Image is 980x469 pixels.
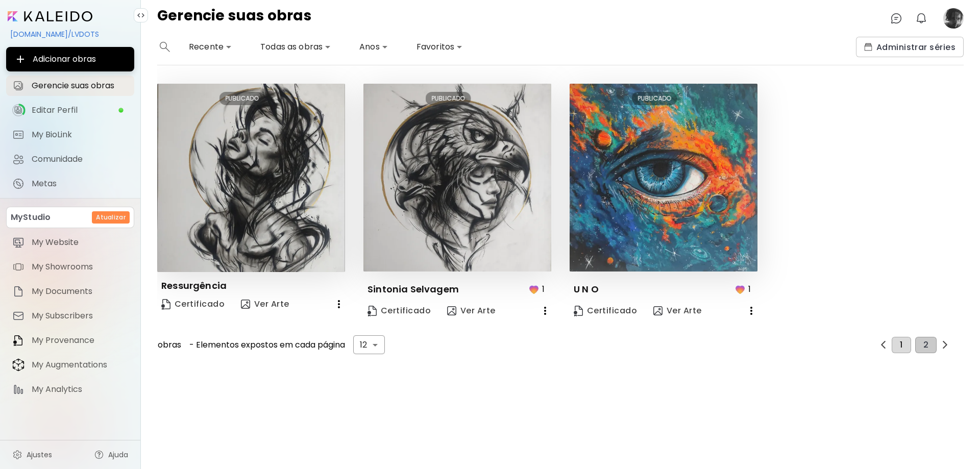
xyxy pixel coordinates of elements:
[915,12,927,24] img: bellIcon
[877,338,890,351] button: prev
[27,450,52,460] span: Ajustes
[939,338,951,351] button: prev
[32,154,128,164] span: Comunidade
[32,262,128,272] span: My Showrooms
[890,12,902,24] img: chatIcon
[256,39,335,55] div: Todas as obras
[649,301,706,321] button: view-artVer Arte
[32,179,128,189] span: Metas
[6,445,58,465] a: Ajustes
[32,130,128,140] span: My BioLink
[426,92,471,105] div: PUBLICADO
[108,450,128,460] span: Ajuda
[241,300,250,309] img: view-art
[241,299,289,310] span: Ver Arte
[151,340,181,350] span: 3 obras
[367,283,459,295] p: Sintonia Selvagem
[32,105,118,115] span: Editar Perfil
[161,280,227,292] p: Ressurgência
[160,42,170,52] img: search
[864,42,955,53] span: Administrar séries
[447,306,456,315] img: view-art
[6,257,134,277] a: itemMy Showrooms
[12,129,24,141] img: My BioLink icon
[12,261,24,273] img: item
[367,305,431,316] span: Certificado
[864,43,872,51] img: collections
[12,285,24,298] img: item
[6,76,134,96] a: Gerencie suas obras iconGerencie suas obras
[6,232,134,253] a: itemMy Website
[12,450,22,460] img: settings
[653,305,702,316] span: Ver Arte
[219,92,265,105] div: PUBLICADO
[528,283,540,295] img: favorites
[32,286,128,297] span: My Documents
[32,237,128,248] span: My Website
[14,53,126,65] span: Adicionar obras
[189,340,345,350] span: - Elementos expostos em cada página
[367,306,377,316] img: Certificate
[570,301,641,321] a: CertificateCertificado
[12,178,24,190] img: Metas icon
[879,341,887,349] img: prev
[237,294,293,314] button: view-artVer Arte
[6,125,134,145] a: completeMy BioLink iconMy BioLink
[157,37,173,57] button: search
[353,335,385,354] div: 12
[355,39,392,55] div: Anos
[32,360,128,370] span: My Augmentations
[6,281,134,302] a: itemMy Documents
[915,337,937,353] button: 2
[913,10,930,27] button: bellIcon
[157,294,229,314] a: CertificateCertificado
[574,306,583,316] img: Certificate
[12,383,24,396] img: item
[6,379,134,400] a: itemMy Analytics
[892,337,911,353] button: 1
[731,280,757,299] button: favorites1
[12,358,24,372] img: item
[525,280,551,299] button: favorites1
[6,174,134,194] a: completeMetas iconMetas
[6,330,134,351] a: itemMy Provenance
[363,301,435,321] a: CertificateCertificado
[412,39,467,55] div: Favoritos
[574,305,637,316] span: Certificado
[6,355,134,375] a: itemMy Augmentations
[6,47,134,71] button: Adicionar obras
[88,445,134,465] a: Ajuda
[12,153,24,165] img: Comunidade icon
[12,310,24,322] img: item
[157,8,311,29] h4: Gerencie suas obras
[32,81,128,91] span: Gerencie suas obras
[6,149,134,169] a: Comunidade iconComunidade
[447,305,496,316] span: Ver Arte
[32,311,128,321] span: My Subscribers
[748,283,751,295] p: 1
[161,299,170,310] img: Certificate
[6,26,134,43] div: [DOMAIN_NAME]/LVDOTS
[161,299,225,310] span: Certificado
[12,80,24,92] img: Gerencie suas obras icon
[157,84,345,272] img: thumbnail
[11,211,51,224] p: MyStudio
[6,100,134,120] a: iconcompleteEditar Perfil
[363,84,551,271] img: thumbnail
[6,306,134,326] a: itemMy Subscribers
[32,335,128,345] span: My Provenance
[185,39,236,55] div: Recente
[443,301,500,321] button: view-artVer Arte
[32,384,128,394] span: My Analytics
[12,236,24,249] img: item
[574,283,599,295] p: U N O
[941,341,949,349] img: prev
[96,213,126,222] h6: Atualizar
[653,306,663,315] img: view-art
[542,283,545,295] p: 1
[734,283,746,295] img: favorites
[94,450,104,460] img: help
[632,92,677,105] div: PUBLICADO
[856,37,964,57] button: collectionsAdministrar séries
[923,340,928,350] span: 2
